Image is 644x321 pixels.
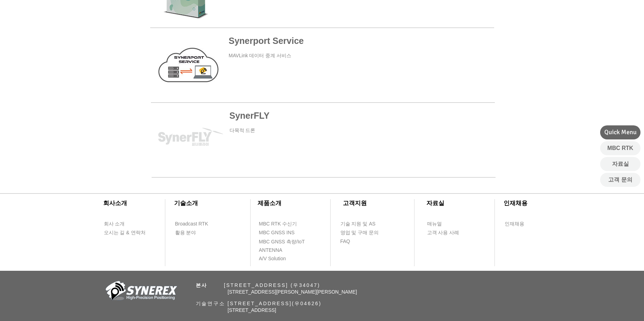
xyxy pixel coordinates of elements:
[104,220,144,228] a: 회사 소개
[259,255,286,262] span: A/V Solution
[175,220,215,228] a: Broadcast RTK
[259,229,295,236] span: MBC GNSS INS
[258,200,281,207] span: ​제품소개
[175,228,215,237] a: 활용 분야
[343,200,367,207] span: ​고객지원
[426,200,444,207] span: ​자료실
[259,220,311,228] a: MBC RTK 수신기
[175,221,208,228] span: Broadcast RTK
[514,291,644,321] iframe: Wix Chat
[427,221,442,228] span: 매뉴얼
[196,282,208,288] span: 본사
[608,144,633,152] span: MBC RTK
[612,160,629,168] span: 자료실
[504,220,538,228] a: 인재채용
[340,220,393,228] a: 기술 지원 및 AS
[608,176,632,184] span: 고객 문의
[259,238,305,245] span: MBC GNSS 측량/IoT
[259,247,283,254] span: ANTENNA
[259,228,303,237] a: MBC GNSS INS
[259,237,320,246] a: MBC GNSS 측량/IoT
[340,237,380,246] a: FAQ
[604,128,637,137] span: Quick Menu
[259,221,297,228] span: MBC RTK 수신기
[427,228,467,237] a: 고객 사용 사례
[104,229,146,236] span: 오시는 길 & 연락처
[600,125,640,139] div: Quick Menu
[196,282,320,288] span: ​ [STREET_ADDRESS] (우34047)
[228,307,276,313] span: [STREET_ADDRESS]
[600,173,640,187] a: 고객 문의
[102,280,179,303] img: 회사_로고-removebg-preview.png
[340,228,380,237] a: 영업 및 구매 문의
[340,229,379,236] span: 영업 및 구매 문의
[340,238,350,245] span: FAQ
[175,229,196,236] span: 활용 분야
[259,246,299,255] a: ANTENNA
[228,289,357,295] span: [STREET_ADDRESS][PERSON_NAME][PERSON_NAME]
[505,221,524,228] span: 인재채용
[427,229,459,236] span: 고객 사용 사례
[427,220,467,228] a: 매뉴얼
[600,157,640,171] a: 자료실
[340,221,376,228] span: 기술 지원 및 AS
[600,141,640,155] a: MBC RTK
[104,221,125,228] span: 회사 소개
[196,301,322,306] span: 기술연구소 [STREET_ADDRESS](우04626)
[174,200,198,207] span: ​기술소개
[104,228,151,237] a: 오시는 길 & 연락처
[504,200,527,207] span: ​인재채용
[103,200,127,207] span: ​회사소개
[259,254,299,263] a: A/V Solution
